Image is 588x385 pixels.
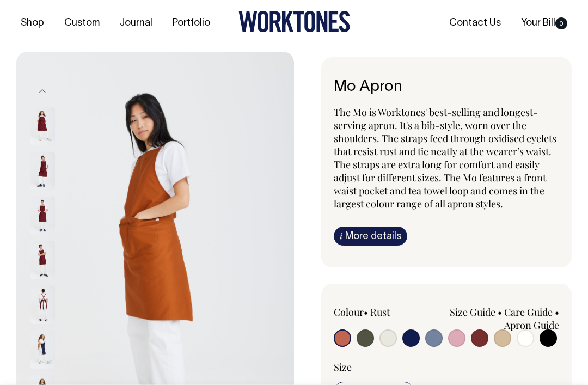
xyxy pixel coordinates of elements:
[334,305,424,319] div: Colour
[504,319,559,332] a: Apron Guide
[60,14,104,32] a: Custom
[517,14,572,32] a: Your Bill0
[115,14,157,32] a: Journal
[498,305,502,319] span: •
[30,330,55,368] img: dark-navy
[30,196,55,234] img: burgundy
[30,241,55,279] img: burgundy
[364,305,368,319] span: •
[445,14,505,32] a: Contact Us
[168,14,215,32] a: Portfolio
[334,227,407,246] a: iMore details
[340,230,342,241] span: i
[450,305,495,319] a: Size Guide
[334,360,559,374] div: Size
[16,14,48,32] a: Shop
[555,305,559,319] span: •
[30,285,55,323] img: burgundy
[555,17,567,29] span: 0
[34,80,51,104] button: Previous
[370,305,390,319] label: Rust
[334,79,559,96] h1: Mo Apron
[504,305,553,319] a: Care Guide
[334,106,556,210] span: The Mo is Worktones' best-selling and longest-serving apron. It's a bib-style, worn over the shou...
[30,151,55,190] img: burgundy
[30,107,55,145] img: burgundy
